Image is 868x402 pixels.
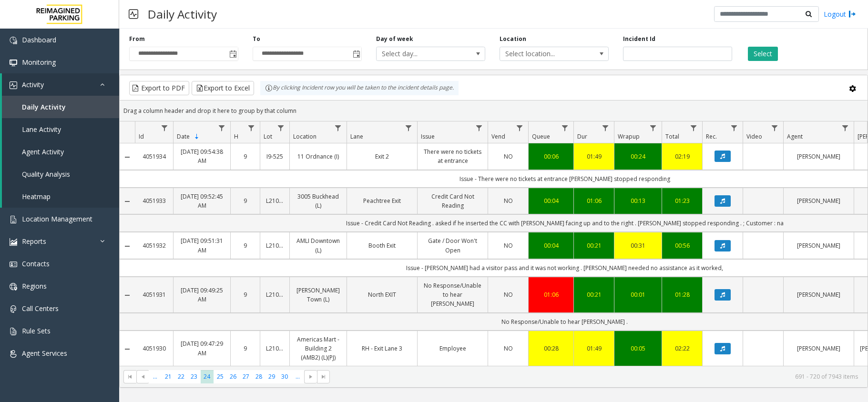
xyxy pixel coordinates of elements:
a: RH - Exit Lane 3 [353,344,411,353]
a: Vend Filter Menu [513,121,526,134]
a: 01:23 [668,196,696,205]
span: Agent Activity [22,147,64,156]
a: Dur Filter Menu [599,121,612,134]
a: Total Filter Menu [687,121,700,134]
label: From [129,35,145,43]
a: [PERSON_NAME] [789,241,848,250]
a: NO [494,241,522,250]
a: Daily Activity [2,96,119,118]
a: 3005 Buckhead (L) [296,192,341,210]
div: By clicking Incident row you will be taken to the incident details page. [260,81,459,95]
a: [PERSON_NAME] [789,344,848,353]
span: Go to the next page [304,370,317,383]
a: 01:28 [668,290,696,299]
a: Agent Activity [2,141,119,163]
a: Location Filter Menu [332,121,345,134]
img: 'icon' [10,37,17,44]
span: Heatmap [22,192,51,201]
a: 00:21 [580,241,608,250]
a: [PERSON_NAME] [789,290,848,299]
a: [DATE] 09:47:29 AM [179,339,225,357]
a: L21036801 [266,344,284,353]
a: No Response/Unable to hear [PERSON_NAME] [423,281,482,309]
a: Activity [2,73,119,96]
a: Gate / Door Won't Open [423,236,482,254]
div: 00:06 [534,152,568,161]
a: H Filter Menu [245,121,258,134]
a: 01:49 [580,344,608,353]
kendo-pager-info: 691 - 720 of 7943 items [336,372,858,381]
a: Exit 2 [353,152,411,161]
a: 9 [236,344,254,353]
a: There were no tickets at entrance [423,147,482,165]
a: 00:01 [620,290,656,299]
a: Queue Filter Menu [559,121,572,134]
a: [DATE] 09:51:31 AM [179,236,225,254]
button: Export to PDF [129,81,189,95]
span: Page 24 [201,370,214,383]
span: Agent Services [22,349,67,358]
a: 01:49 [580,152,608,161]
a: [DATE] 09:52:45 AM [179,192,225,210]
a: 00:04 [534,196,568,205]
a: Americas Mart - Building 2 (AMB2) (L)(PJ) [296,335,341,362]
span: Page 23 [188,370,201,383]
a: 4051934 [141,152,167,161]
a: 4051931 [141,290,167,299]
div: 00:56 [668,241,696,250]
div: 00:04 [534,241,568,250]
span: Agent [787,132,803,141]
a: AMLI Downtown (L) [296,236,341,254]
h3: Daily Activity [143,2,222,26]
span: Id [139,132,144,141]
div: 00:05 [620,344,656,353]
a: 01:06 [580,196,608,205]
a: L21088000 [266,290,284,299]
span: Page 30 [278,370,291,383]
div: Drag a column header and drop it here to group by that column [120,102,868,119]
button: Select [748,47,778,61]
span: NO [504,152,513,161]
label: Incident Id [623,35,655,43]
a: Wrapup Filter Menu [647,121,660,134]
span: Location [293,132,317,141]
a: Lane Filter Menu [402,121,415,134]
img: 'icon' [10,59,17,67]
a: 00:24 [620,152,656,161]
span: Go to the last page [317,370,330,383]
span: Rule Sets [22,326,51,335]
span: Video [746,132,762,141]
a: Lane Activity [2,118,119,141]
label: Location [500,35,526,43]
a: 00:28 [534,344,568,353]
a: Issue Filter Menu [473,121,486,134]
a: 00:21 [580,290,608,299]
span: Rec. [706,132,717,141]
a: Id Filter Menu [158,121,171,134]
a: 01:06 [534,290,568,299]
a: I9-525 [266,152,284,161]
a: Credit Card Not Reading [423,192,482,210]
span: Total [665,132,679,141]
a: [DATE] 09:54:38 AM [179,147,225,165]
a: 9 [236,196,254,205]
a: [PERSON_NAME] Town (L) [296,286,341,304]
span: H [234,132,238,141]
span: Toggle popup [351,47,361,60]
a: Collapse Details [120,291,135,299]
a: 02:19 [668,152,696,161]
span: Page 26 [226,370,239,383]
span: Regions [22,281,47,291]
span: Page 28 [252,370,265,383]
a: Employee [423,344,482,353]
span: Go to the first page [123,370,136,383]
a: 02:22 [668,344,696,353]
span: Activity [22,80,44,89]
